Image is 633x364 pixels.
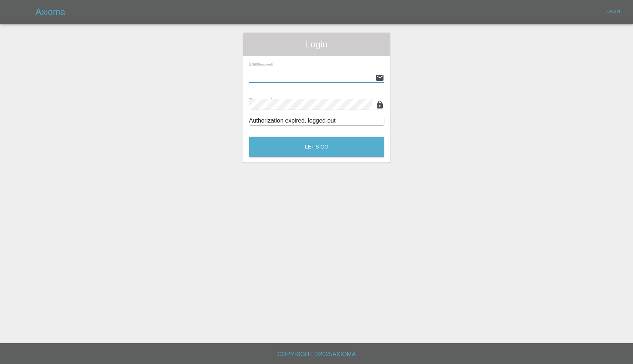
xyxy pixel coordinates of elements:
[272,98,291,103] small: (required)
[36,6,65,18] h5: Axioma
[249,62,273,66] span: Email
[600,6,624,17] a: Login
[249,116,384,125] div: Authorization expired, logged out
[249,97,291,103] span: Password
[6,349,627,360] h6: Copyright © 2025 Axioma
[249,137,384,157] button: Let's Go
[259,63,272,66] small: (required)
[249,39,384,50] span: Login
